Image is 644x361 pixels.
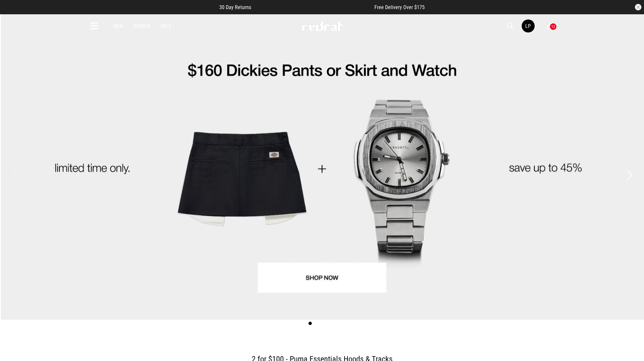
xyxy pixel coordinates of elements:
[161,23,171,29] a: Sale
[625,168,634,182] button: Next slide
[219,4,251,10] span: 30 Day Returns
[301,21,344,31] img: Redrat logo
[525,23,531,29] div: LP
[133,23,150,29] a: Women
[551,24,555,29] div: 12
[548,23,554,30] a: 12
[374,4,425,10] span: Free Delivery Over $175
[113,23,123,29] a: Men
[264,4,361,10] iframe: Customer reviews powered by Trustpilot
[10,168,19,182] button: Previous slide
